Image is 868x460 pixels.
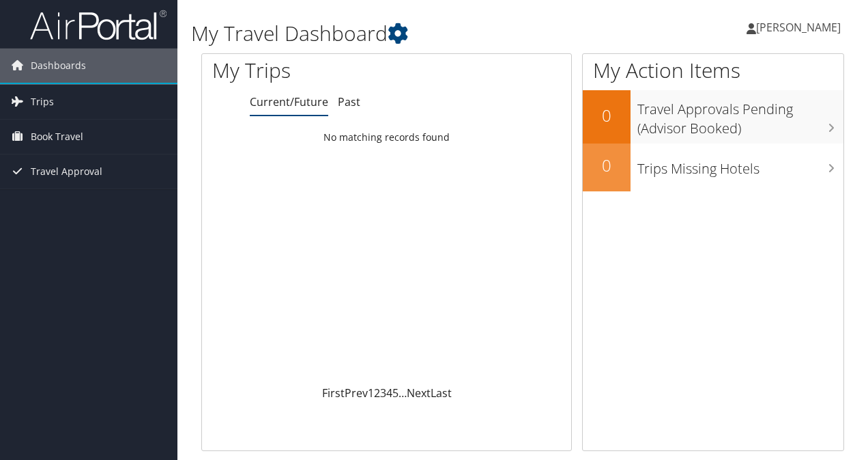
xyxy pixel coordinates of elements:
span: [PERSON_NAME] [756,20,841,35]
a: 5 [392,385,399,401]
span: … [399,385,407,401]
a: First [322,385,345,401]
h2: 0 [583,154,631,177]
a: 4 [386,385,392,401]
a: 1 [368,385,374,401]
a: 0Travel Approvals Pending (Advisor Booked) [583,90,843,143]
h1: My Trips [212,56,407,85]
span: Trips [31,85,54,119]
a: 3 [380,385,386,401]
a: Current/Future [250,94,328,109]
span: Travel Approval [31,154,102,189]
td: No matching records found [202,125,571,150]
a: Past [338,94,360,109]
span: Book Travel [31,120,83,154]
h3: Travel Approvals Pending (Advisor Booked) [637,93,843,138]
a: 0Trips Missing Hotels [583,144,843,191]
span: Dashboards [31,49,86,83]
a: Prev [345,385,368,401]
a: Next [407,385,431,401]
h1: My Action Items [583,56,843,85]
h1: My Travel Dashboard [191,19,633,48]
a: 2 [374,385,380,401]
a: [PERSON_NAME] [747,7,854,48]
a: Last [431,385,452,401]
img: airportal-logo.png [30,9,167,41]
h3: Trips Missing Hotels [637,152,843,178]
h2: 0 [583,104,631,127]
